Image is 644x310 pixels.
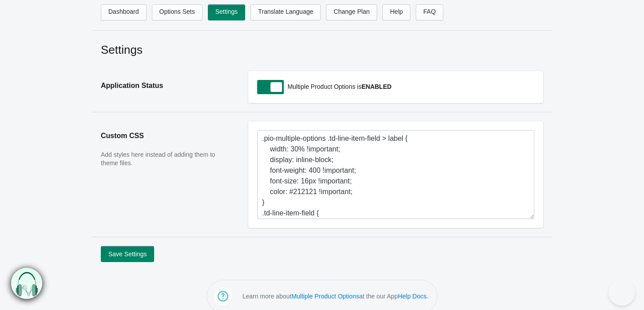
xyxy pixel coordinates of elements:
a: Options Sets [152,4,203,20]
a: Change Plan [326,4,377,20]
a: Multiple Product Options [291,293,359,300]
h2: Settings [101,42,543,58]
a: Translate Language [250,4,321,20]
a: Settings [208,4,246,20]
a: FAQ [416,4,443,20]
img: bxm.png [10,268,41,299]
a: Help Docs [398,293,427,300]
p: Learn more about at the our App . [242,292,429,301]
h2: Application Status [101,71,231,100]
a: Help [382,4,410,20]
h2: Custom CSS [101,121,231,151]
p: Multiple Product Options is [285,80,534,93]
a: Dashboard [101,4,147,20]
iframe: Toggle Customer Support [608,279,635,306]
textarea: .pio-multiple-options .td-line-item-field > label { width: 30% !important; display: inline-block;... [257,130,534,219]
p: Add styles here instead of adding them to theme files. [101,151,231,168]
button: Save Settings [101,246,154,262]
b: ENABLED [362,83,392,90]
